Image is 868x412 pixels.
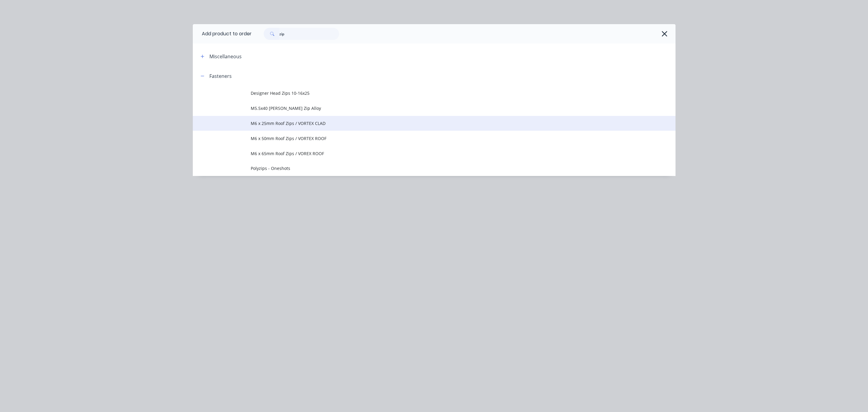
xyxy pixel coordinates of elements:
span: Polyzips - Oneshots [251,165,590,171]
span: M6 x 50mm Roof Zips / VORTEX ROOF [251,135,590,142]
span: M6 x 25mm Roof Zips / VORTEX CLAD [251,120,590,126]
div: Miscellaneous [209,53,242,60]
input: Search... [279,28,339,40]
span: M5.5x40 [PERSON_NAME] Zip Alloy [251,105,590,111]
div: Fasteners [209,72,232,80]
span: Designer Head Zips 10-16x25 [251,90,590,96]
div: Add product to order [193,24,252,43]
span: M6 x 65mm Roof Zips / VOREX ROOF [251,150,590,157]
